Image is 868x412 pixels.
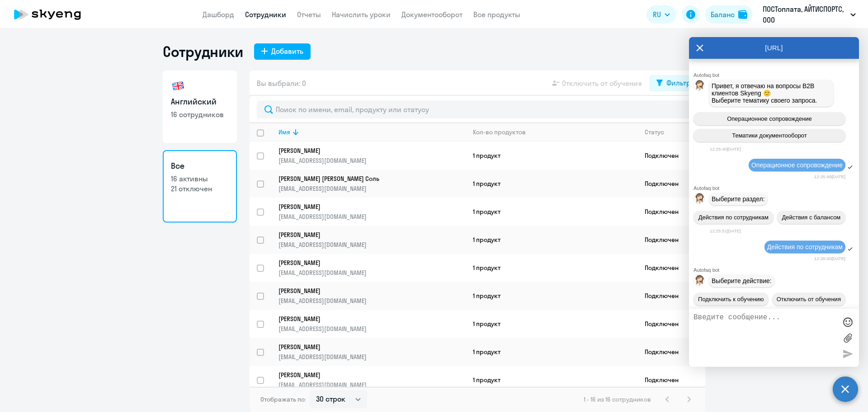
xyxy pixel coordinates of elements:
span: Отображать по: [260,395,306,403]
p: [PERSON_NAME] [278,231,453,239]
p: [EMAIL_ADDRESS][DOMAIN_NAME] [278,156,465,165]
a: Все продукты [473,10,520,19]
input: Поиск по имени, email, продукту или статусу [257,100,698,118]
p: [PERSON_NAME] [278,315,453,323]
div: Добавить [271,46,303,57]
img: bot avatar [694,275,705,288]
td: 1 продукт [466,254,637,282]
span: Действия по сотрудникам [698,214,769,221]
div: Статус [645,128,664,136]
p: [EMAIL_ADDRESS][DOMAIN_NAME] [278,269,465,277]
td: Подключен [637,338,705,366]
td: Подключен [637,142,705,170]
img: english [171,79,185,93]
p: 16 активны [171,174,229,184]
td: Подключен [637,170,705,198]
td: Подключен [637,366,705,394]
a: [PERSON_NAME] [PERSON_NAME] Соль[EMAIL_ADDRESS][DOMAIN_NAME] [278,175,465,193]
time: 12:25:40[DATE] [710,147,741,152]
span: Выберите раздел: [712,195,765,203]
button: Балансbalance [705,5,753,24]
span: Операционное сопровождение [727,115,812,122]
div: Имя [278,128,465,136]
span: 1 - 16 из 16 сотрудников [584,395,651,403]
p: [EMAIL_ADDRESS][DOMAIN_NAME] [278,185,465,193]
td: Подключен [637,198,705,226]
button: Добавить [254,43,311,60]
span: Отключить от обучения [777,296,841,303]
h1: Сотрудники [163,43,243,61]
button: Действия по сотрудникам [693,211,774,224]
a: [PERSON_NAME][EMAIL_ADDRESS][DOMAIN_NAME] [278,343,465,361]
td: 1 продукт [466,198,637,226]
div: Autofaq bot [693,185,859,191]
td: 1 продукт [466,310,637,338]
p: [PERSON_NAME] [278,287,453,295]
label: Лимит 10 файлов [841,331,854,345]
div: Autofaq bot [693,267,859,273]
a: Английский16 сотрудников [163,71,237,143]
td: 1 продукт [466,226,637,254]
p: [EMAIL_ADDRESS][DOMAIN_NAME] [278,213,465,221]
button: Подключить к обучению [693,293,769,306]
p: [PERSON_NAME] [278,343,453,351]
button: Операционное сопровождение [693,112,845,125]
div: Autofaq bot [693,72,859,78]
span: RU [653,9,661,20]
td: 1 продукт [466,338,637,366]
button: RU [646,5,676,24]
p: [EMAIL_ADDRESS][DOMAIN_NAME] [278,353,465,361]
span: Тематики документооборот [732,132,807,139]
button: Тематики документооборот [693,129,845,142]
div: Статус [645,128,705,136]
div: Имя [278,128,290,136]
h3: Все [171,160,229,172]
td: Подключен [637,254,705,282]
a: [PERSON_NAME][EMAIL_ADDRESS][DOMAIN_NAME] [278,287,465,305]
p: [EMAIL_ADDRESS][DOMAIN_NAME] [278,325,465,333]
p: 21 отключен [171,184,229,194]
p: [PERSON_NAME] [PERSON_NAME] Соль [278,175,453,183]
td: 1 продукт [466,366,637,394]
div: Фильтр [666,77,691,88]
button: Отключить от обучения [772,293,845,306]
a: [PERSON_NAME][EMAIL_ADDRESS][DOMAIN_NAME] [278,203,465,221]
time: 12:25:49[DATE] [814,174,845,179]
p: [EMAIL_ADDRESS][DOMAIN_NAME] [278,297,465,305]
p: [PERSON_NAME] [278,203,453,211]
button: Фильтр [649,75,698,91]
span: Операционное сопровождение [751,161,843,169]
p: [PERSON_NAME] [278,147,453,155]
span: Действия с балансом [782,214,840,221]
a: [PERSON_NAME][EMAIL_ADDRESS][DOMAIN_NAME] [278,231,465,249]
td: Подключен [637,310,705,338]
span: Вы выбрали: 0 [257,78,306,89]
div: Кол-во продуктов [473,128,526,136]
p: 16 сотрудников [171,109,229,119]
p: [PERSON_NAME] [278,371,453,379]
a: [PERSON_NAME][EMAIL_ADDRESS][DOMAIN_NAME] [278,147,465,165]
a: Начислить уроки [332,10,391,19]
a: Сотрудники [245,10,286,19]
a: Дашборд [203,10,234,19]
td: Подключен [637,226,705,254]
td: 1 продукт [466,142,637,170]
p: [PERSON_NAME] [278,259,453,267]
p: [EMAIL_ADDRESS][DOMAIN_NAME] [278,241,465,249]
img: bot avatar [694,193,705,206]
span: Выберите действие: [712,277,772,284]
img: bot avatar [694,80,705,93]
h3: Английский [171,96,229,108]
img: balance [738,10,747,19]
time: 12:26:00[DATE] [814,256,845,261]
a: [PERSON_NAME][EMAIL_ADDRESS][DOMAIN_NAME] [278,315,465,333]
p: [EMAIL_ADDRESS][DOMAIN_NAME] [278,381,465,389]
span: Привет, я отвечаю на вопросы B2B клиентов Skyeng 🙂 Выберите тематику своего запроса. [712,82,817,104]
div: Кол-во продуктов [473,128,637,136]
td: 1 продукт [466,170,637,198]
button: ПОСТоплата, АЙТИСПОРТС, ООО [758,4,860,25]
div: Баланс [711,9,735,20]
a: [PERSON_NAME][EMAIL_ADDRESS][DOMAIN_NAME] [278,371,465,389]
td: Подключен [637,282,705,310]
